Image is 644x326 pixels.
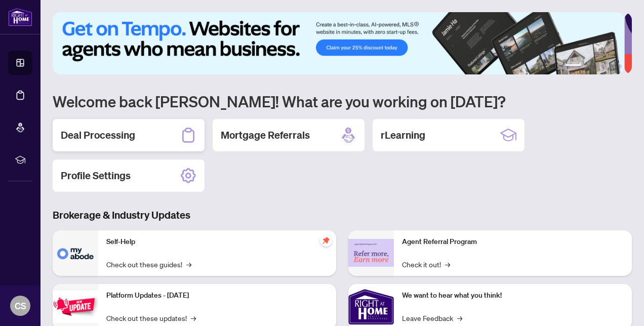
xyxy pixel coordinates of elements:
[53,12,624,74] img: Slide 0
[565,64,581,68] button: 1
[106,312,196,323] a: Check out these updates!→
[585,64,589,68] button: 2
[601,64,606,68] button: 4
[445,259,450,270] span: →
[221,128,310,142] h2: Mortgage Referrals
[402,290,624,301] p: We want to hear what you think!
[106,259,191,270] a: Check out these guides!→
[593,64,597,68] button: 3
[610,64,614,68] button: 5
[348,239,394,267] img: Agent Referral Program
[381,128,425,142] h2: rLearning
[61,128,135,142] h2: Deal Processing
[191,312,196,323] span: →
[53,208,632,222] h3: Brokerage & Industry Updates
[186,259,191,270] span: →
[402,236,624,248] p: Agent Referral Program
[106,290,328,301] p: Platform Updates - [DATE]
[320,234,332,247] span: pushpin
[61,169,131,183] h2: Profile Settings
[53,230,98,276] img: Self-Help
[402,312,462,323] a: Leave Feedback→
[53,92,632,111] h1: Welcome back [PERSON_NAME]! What are you working on [DATE]?
[106,236,328,248] p: Self-Help
[603,291,634,321] button: Open asap
[402,259,450,270] a: Check it out!→
[8,8,32,26] img: logo
[15,299,26,313] span: CS
[457,312,462,323] span: →
[53,291,98,322] img: Platform Updates - July 21, 2025
[618,64,622,68] button: 6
